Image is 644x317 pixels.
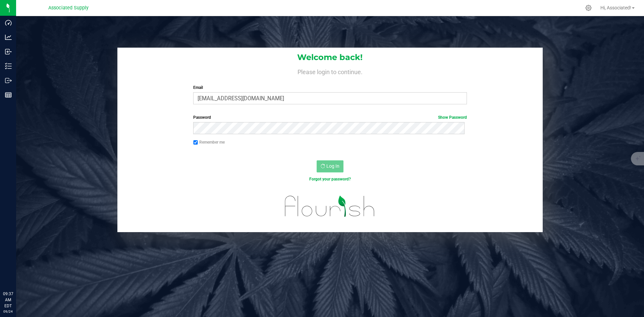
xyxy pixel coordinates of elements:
[584,5,593,11] div: Manage settings
[3,291,13,309] p: 09:37 AM EDT
[193,85,467,91] label: Email
[117,53,543,62] h1: Welcome back!
[193,115,211,120] span: Password
[117,67,543,75] h4: Please login to continue.
[438,115,467,120] a: Show Password
[309,177,351,181] a: Forgot your password?
[5,34,12,41] inline-svg: Analytics
[326,163,339,169] span: Log In
[3,309,13,314] p: 09/24
[5,48,12,55] inline-svg: Inbound
[277,189,383,223] img: flourish_logo.svg
[600,5,631,10] span: Hi, Associated!
[5,63,12,69] inline-svg: Inventory
[5,77,12,84] inline-svg: Outbound
[193,139,225,145] label: Remember me
[48,5,89,11] span: Associated Supply
[5,19,12,26] inline-svg: Dashboard
[5,92,12,98] inline-svg: Reports
[317,160,343,172] button: Log In
[193,140,198,145] input: Remember me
